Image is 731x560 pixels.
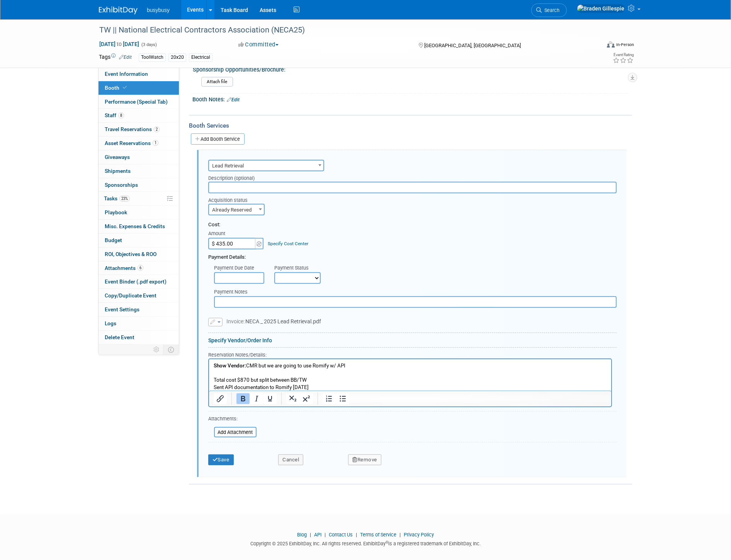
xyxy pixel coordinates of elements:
[613,53,634,57] div: Event Rating
[189,53,212,61] div: Electrical
[531,3,567,17] a: Search
[208,351,612,359] div: Reservation Notes/Details:
[154,126,160,132] span: 2
[189,121,632,130] div: Booth Services
[5,3,37,9] b: Show Vendor:
[208,337,272,343] a: Specify Vendor/Order Info
[323,532,328,538] span: |
[99,248,179,261] a: ROI, Objectives & ROO
[191,133,245,145] a: Add Booth Service
[424,43,521,48] span: [GEOGRAPHIC_DATA], [GEOGRAPHIC_DATA]
[554,40,634,52] div: Event Format
[300,393,313,404] button: Superscript
[99,95,179,109] a: Performance (Special Tab)
[236,393,250,404] button: Bold
[268,241,309,246] a: Specify Cost Center
[99,220,179,233] a: Misc. Expenses & Credits
[227,97,240,102] a: Edit
[208,193,267,204] div: Acquisition status
[214,393,227,404] button: Insert/edit link
[616,42,634,48] div: In-Person
[105,154,130,160] span: Giveaways
[323,393,336,404] button: Numbered list
[263,393,277,404] button: Underline
[104,195,130,201] span: Tasks
[138,265,143,271] span: 6
[139,53,166,61] div: ToolWatch
[99,261,179,275] a: Attachments6
[105,306,139,312] span: Event Settings
[542,7,559,13] span: Search
[99,289,179,302] a: Copy/Duplicate Event
[314,532,321,538] a: API
[208,249,617,261] div: Payment Details:
[99,81,179,95] a: Booth
[105,71,148,77] span: Event Information
[404,532,434,538] a: Privacy Policy
[360,532,396,538] a: Terms of Service
[123,85,127,90] i: Booth reservation complete
[5,3,398,32] p: CMR but we are going to use Romify w/ API Total cost $870 but split between BB/TW Sent API docume...
[153,140,158,146] span: 1
[308,532,313,538] span: |
[99,178,179,192] a: Sponsorships
[208,171,617,182] div: Description (optional)
[105,278,167,285] span: Event Binder (.pdf export)
[99,234,179,247] a: Budget
[105,292,156,299] span: Copy/Duplicate Event
[4,3,398,32] body: Rich Text Area. Press ALT-0 for help.
[226,318,245,324] span: Invoice:
[209,359,611,391] iframe: Rich Text Area
[99,109,179,122] a: Staff8
[168,53,186,61] div: 20x20
[147,7,170,13] span: busybusy
[297,532,307,538] a: Blog
[105,168,131,174] span: Shipments
[105,320,116,326] span: Logs
[236,41,282,49] button: Committed
[105,223,165,229] span: Misc. Expenses & Credits
[105,265,143,271] span: Attachments
[209,205,264,215] span: Already Reserved
[105,112,124,118] span: Staff
[150,345,163,355] td: Personalize Event Tab Strip
[99,206,179,219] a: Playbook
[99,192,179,205] a: Tasks23%
[99,53,132,62] td: Tags
[286,393,299,404] button: Subscript
[193,64,629,73] div: Sponsorship Opportunities/Brochure:
[209,160,323,171] span: Lead Retrieval
[105,251,156,257] span: ROI, Objectives & ROO
[577,4,625,13] img: Braden Gillespie
[141,42,157,47] span: (3 days)
[278,454,303,465] button: Cancel
[105,126,160,132] span: Travel Reservations
[99,164,179,178] a: Shipments
[105,99,168,105] span: Performance (Special Tab)
[105,182,138,188] span: Sponsorships
[119,196,130,201] span: 23%
[105,140,158,146] span: Asset Reservations
[354,532,359,538] span: |
[99,137,179,150] a: Asset Reservations1
[99,123,179,136] a: Travel Reservations2
[99,67,179,81] a: Event Information
[226,318,321,324] span: NECA _ 2025 Lead Retrieval.pdf
[116,41,123,47] span: to
[105,237,122,243] span: Budget
[250,393,263,404] button: Italic
[208,230,264,238] div: Amount
[99,303,179,316] a: Event Settings
[105,209,127,215] span: Playbook
[99,150,179,164] a: Giveaways
[208,454,234,465] button: Save
[208,204,265,215] span: Already Reserved
[105,85,128,91] span: Booth
[208,415,257,424] div: Attachments:
[97,23,588,37] div: TW || National Electrical Contractors Association (NECA25)
[119,55,132,60] a: Edit
[208,160,324,171] span: Lead Retrieval
[163,345,179,355] td: Toggle Event Tabs
[348,454,381,465] button: Remove
[214,265,263,272] div: Payment Due Date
